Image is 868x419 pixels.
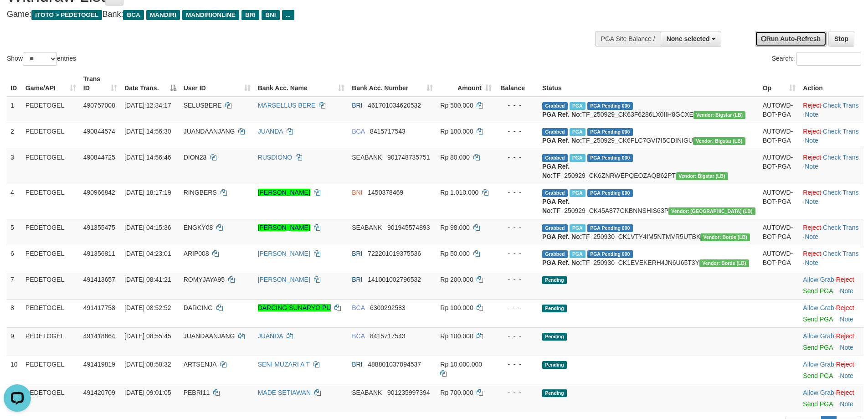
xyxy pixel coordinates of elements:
[22,299,80,327] td: PEDETOGEL
[124,332,171,340] span: [DATE] 08:55:45
[83,128,115,135] span: 490844574
[772,52,861,66] label: Search:
[499,188,535,197] div: - - -
[7,52,76,66] label: Show entries
[258,361,310,368] a: SENI MUZARI A T
[803,276,836,283] span: ·
[799,356,863,384] td: ·
[184,102,222,109] span: SELUSBERE
[805,198,818,205] a: Note
[370,332,406,340] span: Copy 8415717543 to clipboard
[22,356,80,384] td: PEDETOGEL
[803,389,834,396] a: Allow Grab
[258,304,331,311] a: DARCING SUNARYO PU
[31,10,102,20] span: ITOTO > PEDETOGEL
[539,184,759,219] td: TF_250929_CK45A877CKBNNSHIS63P
[759,71,800,97] th: Op: activate to sort column ascending
[803,154,821,161] a: Reject
[499,223,535,232] div: - - -
[799,71,863,97] th: Action
[499,303,535,312] div: - - -
[440,361,482,368] span: Rp 10.000.000
[22,71,80,97] th: Game/API: activate to sort column ascending
[83,389,115,396] span: 491420709
[146,10,180,20] span: MANDIRI
[121,71,180,97] th: Date Trans.: activate to sort column descending
[803,276,834,283] a: Allow Grab
[22,149,80,184] td: PEDETOGEL
[661,31,721,47] button: None selected
[803,128,821,135] a: Reject
[755,31,827,47] a: Run Auto-Refresh
[83,304,115,311] span: 491417758
[387,224,430,231] span: Copy 901945574893 to clipboard
[282,10,294,20] span: ...
[799,149,863,184] td: · ·
[368,276,421,283] span: Copy 141001002796532 to clipboard
[23,52,57,66] select: Showentries
[352,102,362,109] span: BRI
[7,97,22,123] td: 1
[184,250,209,257] span: ARIP008
[542,128,568,136] span: Grabbed
[667,35,710,42] span: None selected
[700,233,750,241] span: Vendor URL: https://dashboard.q2checkout.com/secure
[803,189,821,196] a: Reject
[440,276,473,283] span: Rp 200.000
[587,250,633,258] span: PGA Pending
[499,360,535,369] div: - - -
[352,250,362,257] span: BRI
[124,154,171,161] span: [DATE] 14:56:46
[440,154,470,161] span: Rp 80.000
[803,332,834,340] a: Allow Grab
[836,389,854,396] a: Reject
[499,127,535,136] div: - - -
[759,149,800,184] td: AUTOWD-BOT-PGA
[83,154,115,161] span: 490844725
[539,71,759,97] th: Status
[803,287,832,295] a: Send PGA
[823,128,859,135] a: Check Trans
[803,332,836,340] span: ·
[499,249,535,258] div: - - -
[7,327,22,356] td: 9
[7,245,22,271] td: 6
[805,233,818,240] a: Note
[124,389,171,396] span: [DATE] 09:01:05
[542,198,570,214] b: PGA Ref. No:
[83,224,115,231] span: 491355475
[799,245,863,271] td: · ·
[803,344,832,351] a: Send PGA
[368,102,421,109] span: Copy 461701034620532 to clipboard
[542,102,568,110] span: Grabbed
[759,184,800,219] td: AUTOWD-BOT-PGA
[828,31,854,47] a: Stop
[352,361,362,368] span: BRI
[184,304,213,311] span: DARCING
[539,219,759,245] td: TF_250930_CK1VTY4IM5NTMVR5UTBK
[184,189,217,196] span: RINGBERS
[7,356,22,384] td: 10
[759,123,800,149] td: AUTOWD-BOT-PGA
[570,154,586,162] span: Marked by afzCS1
[440,189,478,196] span: Rp 1.010.000
[803,400,832,408] a: Send PGA
[823,189,859,196] a: Check Trans
[587,189,633,197] span: PGA Pending
[7,271,22,299] td: 7
[22,327,80,356] td: PEDETOGEL
[803,250,821,257] a: Reject
[262,10,279,20] span: BNI
[83,189,115,196] span: 490966842
[799,123,863,149] td: · ·
[799,97,863,123] td: · ·
[348,71,437,97] th: Bank Acc. Number: activate to sort column ascending
[570,102,586,110] span: Marked by afzCS1
[124,304,171,311] span: [DATE] 08:52:52
[22,384,80,412] td: PEDETOGEL
[22,271,80,299] td: PEDETOGEL
[840,287,853,295] a: Note
[437,71,495,97] th: Amount: activate to sort column ascending
[440,304,473,311] span: Rp 100.000
[542,154,568,162] span: Grabbed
